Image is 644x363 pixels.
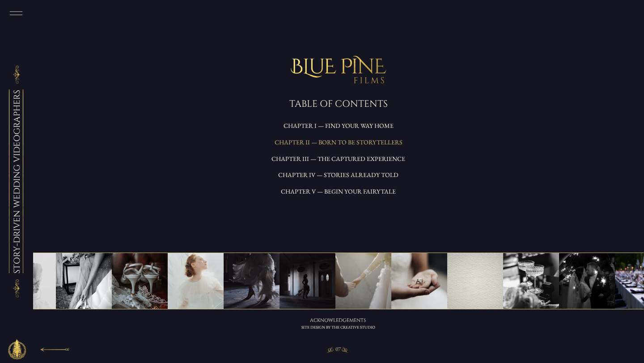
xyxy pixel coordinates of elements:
h1: STORY-DRIVEN WEDDING VIDEOGRAPHERs [12,90,21,274]
img: pexels-asiama-junior-6567642 [112,253,168,309]
h2: table of contents [259,99,418,109]
img: pexels-cottonbro-studio-5379077 [224,253,280,309]
h3: site design by the creative studio [275,325,402,330]
a: Chapter III — the captured experience [269,153,407,165]
img: pexels-eva-bronzini-7598248 (1) [447,253,503,309]
a: Chapter IV — Stories already told [269,169,407,181]
img: pexels-cottonbro-7289120 [168,253,224,309]
p: 07 [316,346,360,354]
a: Chapter V — begin your fairytale [269,186,407,198]
h2: Acknowledgements [258,317,417,322]
img: pexels-cottonbro-studio-5379079 [280,253,335,309]
img: pexels-daria-obymaha-1683989 [335,253,391,309]
a: Chapter II — Born to be storytellers [269,137,407,149]
img: pexels-evgeniy-volivach-10256495 [503,253,559,309]
img: pexels-katarzyna-dzierżyńska-1646730 [559,253,615,309]
img: pexels-alina-stezhkina-11947180 [56,253,112,309]
img: pexels-doğukan-benli-3094345 [391,253,447,309]
a: Chapter i — Find Your Way Home [275,120,402,132]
